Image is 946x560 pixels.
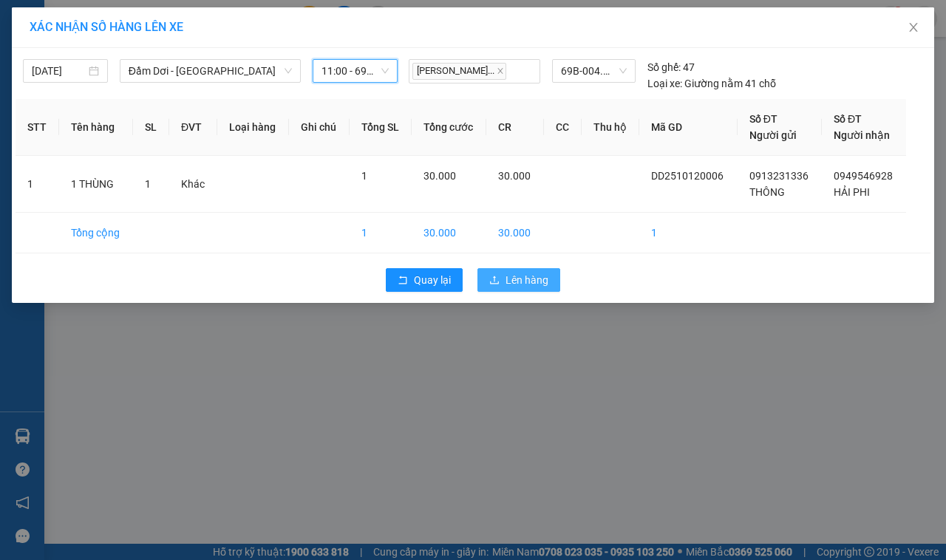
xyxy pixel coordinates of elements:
[30,20,183,34] span: XÁC NHẬN SỐ HÀNG LÊN XE
[486,99,544,156] th: CR
[834,186,870,198] span: HẢI PHI
[32,63,86,79] input: 12/10/2025
[133,99,169,156] th: SL
[893,7,934,49] button: Close
[412,213,486,253] td: 30.000
[749,129,797,141] span: Người gửi
[477,268,560,292] button: uploadLên hàng
[284,66,293,75] span: down
[217,99,289,156] th: Loại hàng
[908,21,919,33] span: close
[16,156,59,213] td: 1
[169,99,217,156] th: ĐVT
[321,60,389,82] span: 11:00 - 69B-004.00
[749,113,777,125] span: Số ĐT
[59,156,133,213] td: 1 THÙNG
[647,59,681,75] span: Số ghế:
[59,99,133,156] th: Tên hàng
[350,213,412,253] td: 1
[289,99,350,156] th: Ghi chú
[647,59,695,75] div: 47
[412,99,486,156] th: Tổng cước
[412,63,506,80] span: [PERSON_NAME]...
[506,272,548,288] span: Lên hàng
[749,170,809,182] span: 0913231336
[834,170,893,182] span: 0949546928
[59,213,133,253] td: Tổng cộng
[582,99,640,156] th: Thu hộ
[386,268,463,292] button: rollbackQuay lại
[647,75,682,92] span: Loại xe:
[361,170,367,182] span: 1
[489,275,500,287] span: upload
[350,99,412,156] th: Tổng SL
[639,213,738,253] td: 1
[834,113,862,125] span: Số ĐT
[561,60,627,82] span: 69B-004.00
[834,129,890,141] span: Người nhận
[486,213,544,253] td: 30.000
[647,75,776,92] div: Giường nằm 41 chỗ
[414,272,451,288] span: Quay lại
[497,67,504,75] span: close
[398,275,408,287] span: rollback
[145,178,151,190] span: 1
[498,170,531,182] span: 30.000
[129,60,292,82] span: Đầm Dơi - Sài Gòn
[423,170,456,182] span: 30.000
[749,186,785,198] span: THÔNG
[16,99,59,156] th: STT
[651,170,724,182] span: DD2510120006
[544,99,582,156] th: CC
[639,99,738,156] th: Mã GD
[169,156,217,213] td: Khác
